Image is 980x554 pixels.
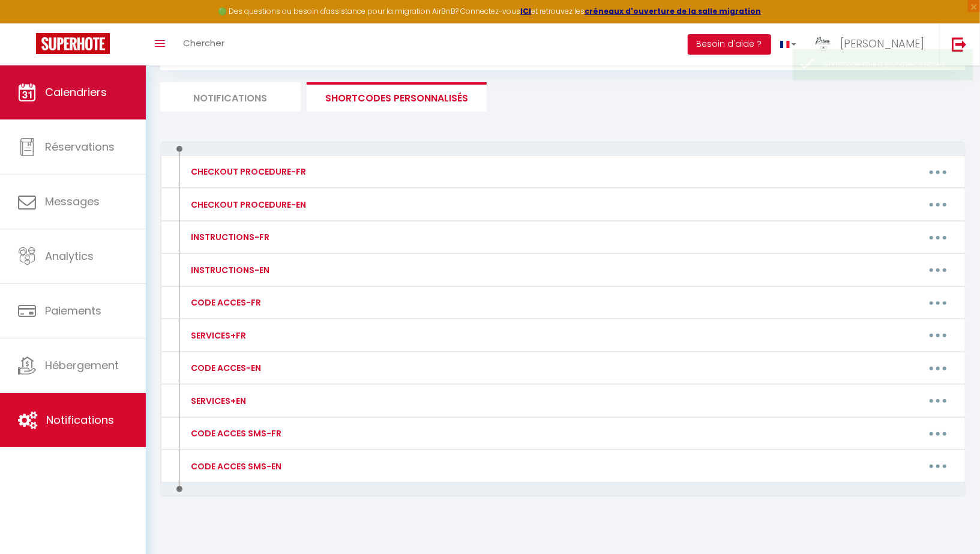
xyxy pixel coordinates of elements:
button: Ouvrir le widget de chat LiveChat [10,5,46,41]
span: Chercher [183,37,224,49]
button: Besoin d'aide ? [688,34,771,55]
div: INSTRUCTIONS-FR [188,230,269,244]
img: ... [814,34,832,53]
div: Shortcode mis à jour avec succès [823,59,960,70]
div: CHECKOUT PROCEDURE-EN [188,198,306,211]
span: Notifications [46,412,114,427]
iframe: Chat [929,500,971,545]
a: ICI [520,6,531,16]
span: [PERSON_NAME] [840,36,924,51]
span: Hébergement [45,358,119,373]
div: CODE ACCES SMS-FR [188,427,281,440]
span: Messages [45,194,100,209]
div: CHECKOUT PROCEDURE-FR [188,165,306,178]
span: Réservations [45,139,115,154]
a: ... [PERSON_NAME] [805,23,939,65]
li: SHORTCODES PERSONNALISÉS [307,82,487,112]
div: SERVICES+FR [188,329,246,342]
div: CODE ACCES-EN [188,361,261,375]
a: créneaux d'ouverture de la salle migration [585,6,761,16]
img: logout [952,37,967,52]
a: Chercher [174,23,233,65]
span: Analytics [45,248,94,263]
div: SERVICES+EN [188,394,246,408]
img: Super Booking [36,33,110,54]
div: CODE ACCES SMS-EN [188,460,281,473]
div: CODE ACCES-FR [188,296,261,309]
span: Paiements [45,303,101,318]
li: Notifications [160,82,301,112]
span: Calendriers [45,85,107,100]
div: INSTRUCTIONS-EN [188,263,269,277]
